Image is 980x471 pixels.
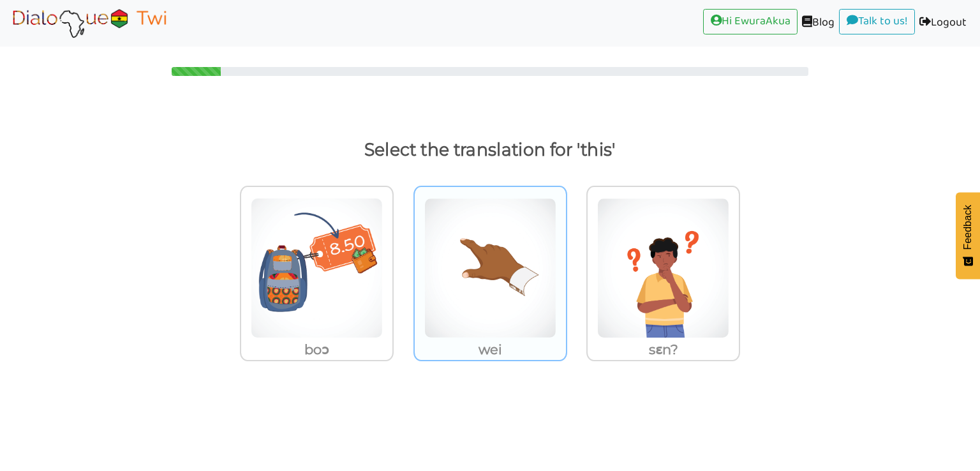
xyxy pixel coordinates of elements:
a: Blog [798,9,839,38]
p: Select the translation for 'this' [24,135,955,165]
img: price.png [251,198,383,338]
img: how.png [597,198,729,338]
span: Feedback [962,205,974,250]
img: this.png [424,198,556,338]
a: Hi EwuraAkua [703,9,798,34]
a: Talk to us! [839,9,915,34]
button: Feedback - Show survey [956,192,980,279]
a: Logout [915,9,971,38]
p: wei [415,338,566,361]
p: sɛn? [588,338,739,361]
img: Select Course Page [9,7,170,39]
p: boɔ [241,338,392,361]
